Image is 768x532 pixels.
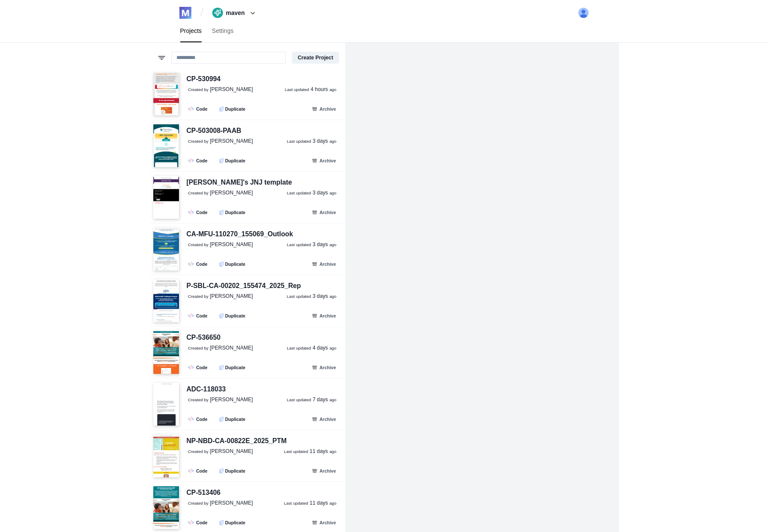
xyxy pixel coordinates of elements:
div: CA-MFU-110270_155069_Outlook [187,229,293,240]
small: Last updated [287,139,311,144]
a: Last updated 7 days ago [287,396,337,404]
small: ago [329,191,336,195]
a: Projects [175,20,207,42]
span: [PERSON_NAME] [210,190,253,196]
small: ago [329,397,336,402]
button: Archive [307,466,341,476]
img: user avatar [578,8,589,18]
div: CP-530994 [187,74,221,85]
a: Last updated 11 days ago [284,448,337,456]
button: Duplicate [215,311,250,320]
small: Created by [188,294,208,299]
small: ago [329,449,336,454]
a: Code [185,104,212,114]
button: Archive [307,362,341,372]
button: Duplicate [215,156,250,165]
span: [PERSON_NAME] [210,448,253,454]
button: Archive [307,517,341,527]
small: Created by [188,87,208,92]
button: Duplicate [215,414,250,424]
small: Last updated [287,242,311,247]
a: Settings [207,20,239,42]
small: Created by [188,346,208,350]
button: Duplicate [215,207,250,217]
span: [PERSON_NAME] [210,345,253,351]
button: Archive [307,414,341,424]
button: Archive [307,311,341,320]
span: [PERSON_NAME] [210,500,253,506]
a: Last updated 4 days ago [287,344,337,352]
button: Duplicate [215,259,250,269]
a: Code [185,259,212,269]
a: Code [185,156,212,165]
a: Code [185,414,212,424]
span: [PERSON_NAME] [210,293,253,299]
div: CP-503008-PAAB [187,126,241,136]
div: NP-NBD-CA-00822E_2025_PTM [187,436,287,447]
button: Archive [307,104,341,114]
a: Last updated 4 hours ago [285,86,337,94]
small: Created by [188,501,208,506]
small: Last updated [287,294,311,299]
small: Last updated [285,87,309,92]
span: [PERSON_NAME] [210,397,253,403]
span: [PERSON_NAME] [210,86,253,92]
small: Last updated [284,501,308,506]
small: Created by [188,191,208,195]
small: ago [329,87,336,92]
div: [PERSON_NAME]'s JNJ template [187,177,292,188]
div: CP-536650 [187,332,221,343]
small: ago [329,242,336,247]
a: Code [185,311,212,320]
small: Created by [188,242,208,247]
button: Archive [307,259,341,269]
span: [PERSON_NAME] [210,138,253,144]
span: [PERSON_NAME] [210,241,253,247]
a: Code [185,362,212,372]
small: Last updated [287,191,311,195]
span: / [200,6,203,20]
button: Duplicate [215,104,250,114]
small: Last updated [287,397,311,402]
small: Last updated [287,346,311,350]
button: Duplicate [215,517,250,527]
button: Duplicate [215,362,250,372]
button: Create Project [292,52,339,64]
img: logo [179,7,191,19]
a: Last updated 3 days ago [287,138,337,145]
small: ago [329,346,336,350]
small: ago [329,139,336,144]
button: maven [209,6,261,20]
small: Created by [188,397,208,402]
small: Created by [188,139,208,144]
button: Archive [307,156,341,165]
a: Last updated 3 days ago [287,189,337,197]
div: P-SBL-CA-00202_155474_2025_Rep [187,281,301,291]
small: ago [329,294,336,299]
button: Archive [307,207,341,217]
a: Code [185,466,212,476]
small: Last updated [284,449,308,454]
a: Code [185,517,212,527]
div: ADC-118033 [187,384,226,395]
div: CP-513406 [187,488,221,498]
a: Last updated 11 days ago [284,500,337,507]
button: Duplicate [215,466,250,476]
a: Last updated 3 days ago [287,241,337,249]
small: ago [329,501,336,506]
small: Created by [188,449,208,454]
a: Last updated 3 days ago [287,293,337,300]
a: Code [185,207,212,217]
